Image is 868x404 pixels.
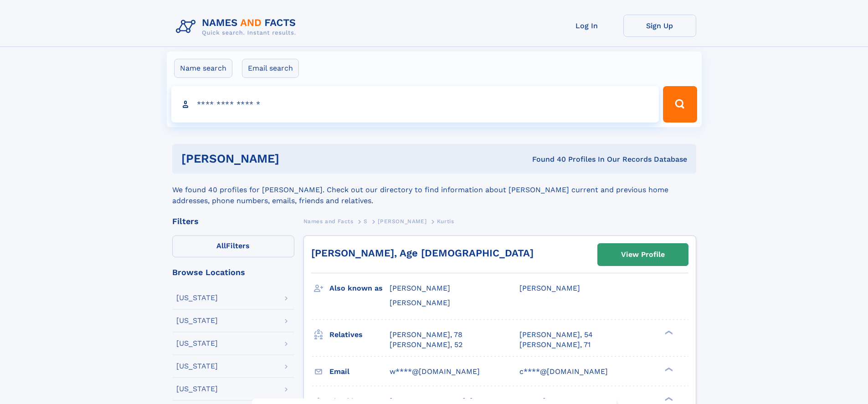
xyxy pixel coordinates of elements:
[378,215,426,227] a: [PERSON_NAME]
[172,15,303,39] img: Logo Names and Facts
[172,268,294,276] div: Browse Locations
[378,218,426,225] span: [PERSON_NAME]
[390,340,462,350] a: [PERSON_NAME], 52
[303,215,354,227] a: Names and Facts
[621,244,665,265] div: View Profile
[663,366,673,372] div: ❯
[176,294,218,302] div: [US_STATE]
[172,235,294,257] label: Filters
[390,298,450,307] span: [PERSON_NAME]
[172,217,294,225] div: Filters
[172,174,696,206] div: We found 40 profiles for [PERSON_NAME]. Check out our directory to find information about [PERSON...
[437,218,454,225] span: Kurtis
[176,363,218,370] div: [US_STATE]
[550,15,623,37] a: Log In
[329,364,390,379] h3: Email
[329,327,390,343] h3: Relatives
[174,59,232,78] label: Name search
[364,215,368,227] a: S
[598,244,688,266] a: View Profile
[519,340,591,350] a: [PERSON_NAME], 71
[216,241,226,250] span: All
[329,281,390,296] h3: Also known as
[242,59,299,78] label: Email search
[663,396,673,402] div: ❯
[663,329,673,335] div: ❯
[519,330,593,340] a: [PERSON_NAME], 54
[176,317,218,324] div: [US_STATE]
[181,153,406,164] h1: [PERSON_NAME]
[390,284,450,292] span: [PERSON_NAME]
[176,385,218,393] div: [US_STATE]
[519,284,580,292] span: [PERSON_NAME]
[390,330,462,340] a: [PERSON_NAME], 78
[663,86,697,123] button: Search Button
[171,86,659,123] input: search input
[406,154,687,164] div: Found 40 Profiles In Our Records Database
[623,15,696,37] a: Sign Up
[311,247,534,259] a: [PERSON_NAME], Age [DEMOGRAPHIC_DATA]
[176,340,218,347] div: [US_STATE]
[364,218,368,225] span: S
